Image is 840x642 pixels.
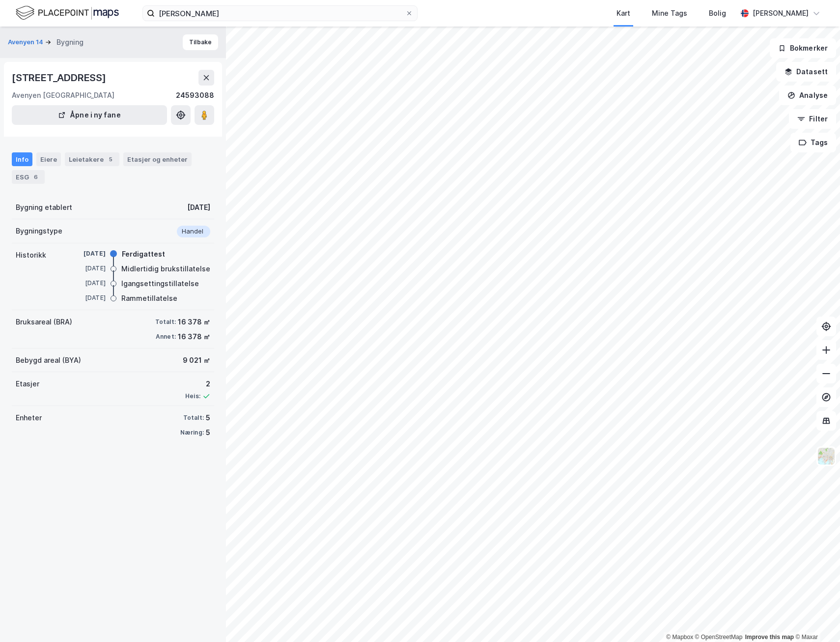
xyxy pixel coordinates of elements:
[31,172,41,182] div: 6
[156,333,176,341] div: Annet:
[16,225,62,237] div: Bygningstype
[66,293,106,302] div: [DATE]
[12,152,32,166] div: Info
[789,109,836,129] button: Filter
[16,378,39,390] div: Etasjer
[206,427,210,438] div: 5
[185,392,200,400] div: Heis:
[155,318,176,326] div: Totalt:
[121,263,210,275] div: Midlertidig brukstillatelse
[183,34,218,50] button: Tilbake
[185,378,210,390] div: 2
[666,634,693,641] a: Mapbox
[121,292,177,304] div: Rammetillatelse
[12,170,45,184] div: ESG
[779,86,836,105] button: Analyse
[790,133,836,152] button: Tags
[66,264,106,273] div: [DATE]
[16,354,81,366] div: Bebygd areal (BYA)
[187,202,210,213] div: [DATE]
[616,7,630,19] div: Kart
[16,202,72,213] div: Bygning etablert
[16,4,119,22] img: logo.f888ab2527a4732fd821a326f86c7f29.svg
[770,38,836,58] button: Bokmerker
[66,279,106,288] div: [DATE]
[753,7,809,19] div: [PERSON_NAME]
[36,152,61,166] div: Eiere
[180,429,204,437] div: Næring:
[206,412,210,424] div: 5
[178,316,210,328] div: 16 378 ㎡
[817,447,836,466] img: Z
[12,70,108,86] div: [STREET_ADDRESS]
[745,634,794,641] a: Improve this map
[16,316,72,328] div: Bruksareal (BRA)
[652,7,687,19] div: Mine Tags
[695,634,743,641] a: OpenStreetMap
[176,89,214,101] div: 24593088
[776,62,836,82] button: Datasett
[16,412,42,424] div: Enheter
[56,36,84,48] div: Bygning
[16,249,46,261] div: Historikk
[121,278,199,290] div: Igangsettingstillatelse
[155,6,405,21] input: Søk på adresse, matrikkel, gårdeiere, leietakere eller personer
[65,152,119,166] div: Leietakere
[12,89,114,101] div: Avenyen [GEOGRAPHIC_DATA]
[183,414,204,422] div: Totalt:
[791,595,840,642] iframe: Chat Widget
[106,154,115,164] div: 5
[183,354,210,366] div: 9 021 ㎡
[178,331,210,343] div: 16 378 ㎡
[709,7,726,19] div: Bolig
[66,249,106,258] div: [DATE]
[127,155,188,164] div: Etasjer og enheter
[12,105,167,125] button: Åpne i ny fane
[8,37,45,47] button: Avenyen 14
[122,248,165,260] div: Ferdigattest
